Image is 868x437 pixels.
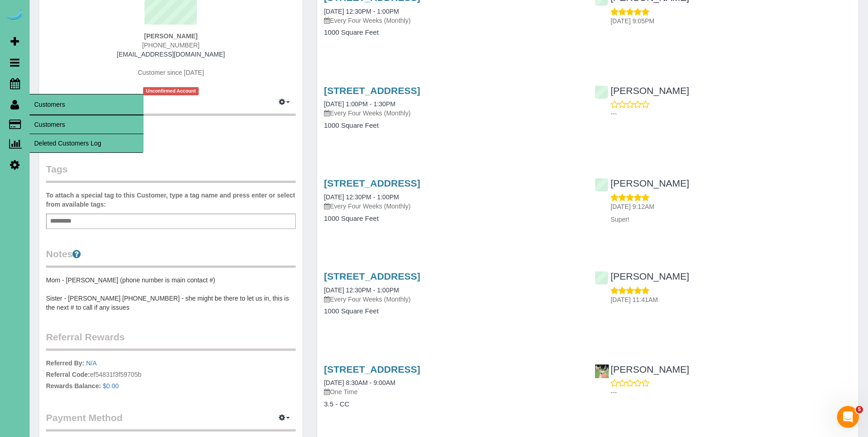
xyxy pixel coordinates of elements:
[46,381,101,390] label: Rewards Balance:
[611,215,852,224] p: Super!
[324,271,420,281] a: [STREET_ADDRESS]
[46,247,296,268] legend: Notes
[5,9,24,22] img: Automaid Logo
[46,162,296,183] legend: Tags
[837,406,859,428] iframe: Intercom live chat
[86,359,97,367] a: N/A
[324,307,581,315] h4: 1000 Square Feet
[324,29,581,36] h4: 1000 Square Feet
[46,359,296,393] p: ef54831f3f59705b
[30,115,144,153] ul: Customers
[103,382,119,390] a: $0.00
[611,16,852,26] p: [DATE] 9:05PM
[30,115,144,134] a: Customers
[144,32,197,40] strong: [PERSON_NAME]
[30,134,144,152] a: Deleted Customers Log
[611,109,852,118] p: ---
[324,85,420,96] a: [STREET_ADDRESS]
[324,215,581,223] h4: 1000 Square Feet
[117,51,225,58] a: [EMAIL_ADDRESS][DOMAIN_NAME]
[324,202,581,211] p: Every Four Weeks (Monthly)
[324,295,581,304] p: Every Four Weeks (Monthly)
[46,370,90,379] label: Referral Code:
[324,100,395,108] a: [DATE] 1:00PM - 1:30PM
[595,364,689,375] a: [PERSON_NAME]
[595,364,609,378] img: Danny
[595,85,689,96] a: [PERSON_NAME]
[324,178,420,188] a: [STREET_ADDRESS]
[324,379,395,386] a: [DATE] 8:30AM - 9:00AM
[324,8,399,15] a: [DATE] 12:30PM - 1:00PM
[30,94,144,115] span: Customers
[324,286,399,294] a: [DATE] 12:30PM - 1:00PM
[324,16,581,25] p: Every Four Weeks (Monthly)
[46,411,296,432] legend: Payment Method
[143,87,199,95] span: Unconfirmed Account
[138,69,204,76] span: Customer since [DATE]
[324,401,581,408] h4: 3.5 - CC
[611,295,852,304] p: [DATE] 11:41AM
[324,387,581,396] p: One Time
[142,42,200,49] span: [PHONE_NUMBER]
[611,202,852,211] p: [DATE] 9:12AM
[324,109,581,118] p: Every Four Weeks (Monthly)
[856,406,863,413] span: 5
[595,271,689,281] a: [PERSON_NAME]
[595,178,689,188] a: [PERSON_NAME]
[324,193,399,201] a: [DATE] 12:30PM - 1:00PM
[611,388,852,397] p: ---
[46,359,84,368] label: Referred By:
[46,330,296,351] legend: Referral Rewards
[324,122,581,130] h4: 1000 Square Feet
[46,276,296,312] pre: Mom - [PERSON_NAME] (phone number is main contact #) Sister - [PERSON_NAME] [PHONE_NUMBER] - she ...
[46,191,296,209] label: To attach a special tag to this Customer, type a tag name and press enter or select from availabl...
[324,364,420,375] a: [STREET_ADDRESS]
